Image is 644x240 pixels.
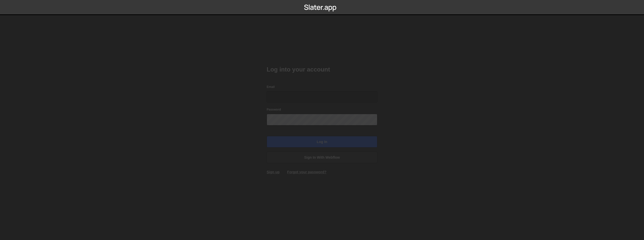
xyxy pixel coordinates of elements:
input: Log in [267,136,377,148]
label: Password [267,107,281,112]
label: Email [267,84,275,89]
h2: Log into your account [267,65,377,74]
a: Sign up [267,170,279,174]
a: Forgot your password? [287,170,326,174]
a: Sign in with Webflow [267,152,377,163]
